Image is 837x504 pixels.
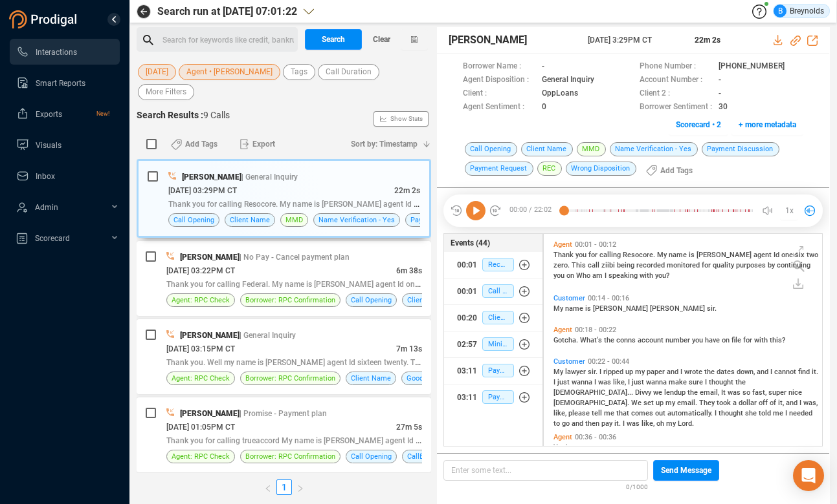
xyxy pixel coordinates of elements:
[640,101,712,114] span: Borrower Sentiment :
[656,419,666,428] span: oh
[362,29,401,50] button: Clear
[627,419,642,428] span: was
[774,251,781,259] span: Id
[759,399,770,407] span: off
[798,368,812,376] span: find
[580,336,604,344] span: What's
[326,64,372,80] span: Call Duration
[789,409,812,417] span: needed
[572,419,585,428] span: and
[653,388,664,397] span: we
[252,134,275,154] span: Export
[553,271,566,280] span: you
[521,142,573,156] span: Client Name
[240,253,350,262] span: | No Pay - Cancel payment plan
[482,311,514,324] span: Client Name
[700,388,721,397] span: email,
[318,64,379,80] button: Call Duration
[444,305,542,331] button: 00:20Client Name
[291,64,307,80] span: Tags
[731,336,743,344] span: file
[709,378,735,386] span: thought
[780,202,798,220] button: 1x
[722,336,731,344] span: on
[444,252,542,278] button: 00:01Recording Disclosure
[35,234,70,243] span: Scorecard
[138,84,194,100] button: More Filters
[774,368,798,376] span: cannot
[604,409,616,417] span: me
[752,388,768,397] span: fast,
[482,337,514,351] span: Mini Miranda
[166,266,235,275] span: [DATE] 03:22PM CT
[482,364,514,377] span: Payment Discussion
[36,110,62,119] span: Exports
[616,336,638,344] span: conns
[553,261,572,269] span: zero.
[705,336,722,344] span: have
[482,390,514,404] span: Payment Request
[717,368,737,376] span: dates
[753,251,774,259] span: agent
[542,101,546,114] span: 0
[277,480,291,494] a: 1
[10,70,120,96] li: Smart Reports
[699,399,717,407] span: They
[276,479,292,495] li: 1
[407,372,441,384] span: Good Calls
[689,378,705,386] span: sure
[566,162,636,176] span: Wrong Disposition
[594,378,598,386] span: I
[163,134,225,154] button: Add Tags
[667,409,715,417] span: automatically.
[588,34,679,46] span: [DATE] 3:29PM CT
[245,450,335,463] span: Borrower: RPC Confirmation
[185,134,218,154] span: Add Tags
[410,214,476,226] span: Payment Discussion
[553,304,565,313] span: My
[677,399,699,407] span: email.
[482,258,514,271] span: Recording Disclosure
[678,419,694,428] span: Lord.
[588,251,599,259] span: for
[343,134,431,154] button: Sort by: Timestamp
[702,142,779,156] span: Payment Discussion
[285,214,303,226] span: MMD
[601,261,617,269] span: ziibi
[146,84,186,100] span: More Filters
[638,160,700,181] button: Add Tags
[593,304,650,313] span: [PERSON_NAME]
[737,368,757,376] span: down,
[449,32,527,48] span: [PERSON_NAME]
[759,409,773,417] span: told
[322,29,345,50] span: Search
[733,399,739,407] span: a
[562,419,572,428] span: go
[396,344,422,353] span: 7m 13s
[788,388,802,397] span: nice
[640,271,655,280] span: with
[719,409,745,417] span: thought
[697,251,753,259] span: [PERSON_NAME]
[457,281,477,302] div: 00:01
[635,388,653,397] span: Divvy
[735,378,746,386] span: the
[623,251,657,259] span: Resocore.
[182,173,241,182] span: [PERSON_NAME]
[743,336,754,344] span: for
[646,378,669,386] span: wanna
[647,368,667,376] span: paper
[96,101,109,127] span: New!
[283,64,315,80] button: Tags
[669,251,689,259] span: name
[166,423,235,432] span: [DATE] 01:05PM CT
[585,294,632,302] span: 00:14 - 00:16
[599,251,623,259] span: calling
[457,387,477,408] div: 03:11
[778,399,786,407] span: it,
[657,251,669,259] span: My
[757,368,770,376] span: and
[576,271,592,280] span: Who
[585,357,632,366] span: 00:22 - 00:44
[240,409,327,418] span: | Promise - Payment plan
